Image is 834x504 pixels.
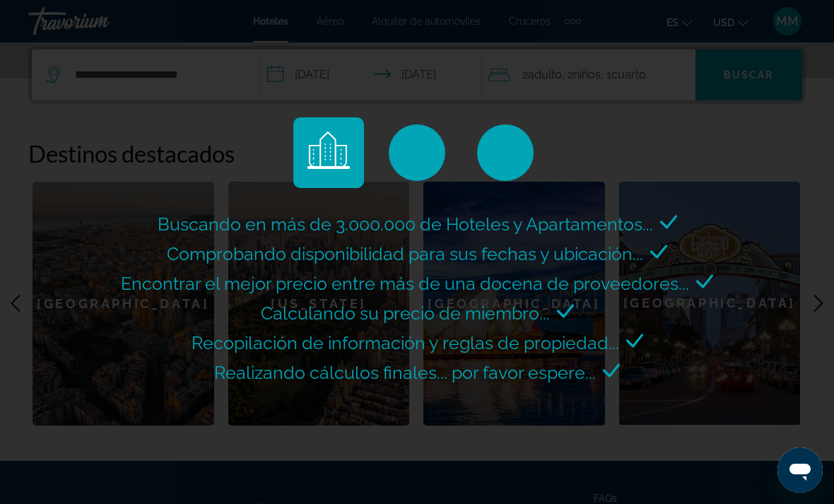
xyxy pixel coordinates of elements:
[777,447,823,493] iframe: Bouton de lancement de la fenêtre de messagerie
[214,362,596,383] span: Realizando cálculos finales... por favor espere...
[167,243,643,264] span: Comprobando disponibilidad para sus fechas y ubicación...
[158,213,653,235] span: Buscando en más de 3.000.000 de Hoteles y Apartamentos...
[261,303,550,324] span: Calculando su precio de miembro...
[121,273,689,294] span: Encontrar el mejor precio entre más de una docena de proveedores...
[192,332,619,353] span: Recopilación de información y reglas de propiedad...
